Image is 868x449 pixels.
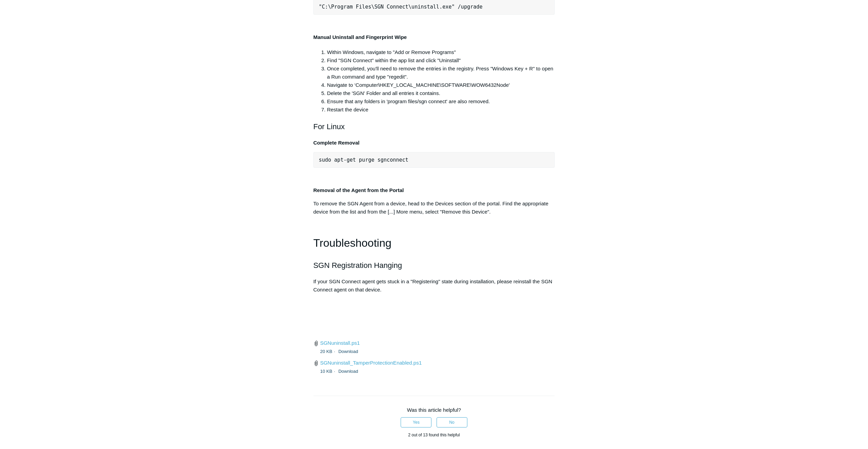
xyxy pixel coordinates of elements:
[437,417,467,427] button: This article was not helpful
[313,278,553,292] span: If your SGN Connect agent gets stuck in a "Registering" state during installation, please reinsta...
[338,369,358,374] a: Download
[407,407,461,413] span: Was this article helpful?
[319,4,483,10] span: "C:\Program Files\SGN Connect\uninstall.exe" /upgrade
[327,48,555,56] li: Within Windows, navigate to "Add or Remove Programs"
[320,360,422,366] a: SGNuninstall_TamperProtectionEnabled.ps1
[327,89,555,97] li: Delete the 'SGN' Folder and all entries it contains.
[313,187,404,193] strong: Removal of the Agent from the Portal
[327,56,555,65] li: Find "SGN Connect" within the app list and click "Uninstall"
[313,121,555,133] h2: For Linux
[313,140,360,146] strong: Complete Removal
[327,106,555,114] li: Restart the device
[313,152,555,168] pre: sudo apt-get purge sgnconnect
[320,349,337,354] span: 20 KB
[313,259,555,271] h2: SGN Registration Hanging
[313,201,548,215] span: To remove the SGN Agent from a device, head to the Devices section of the portal. Find the approp...
[401,417,431,427] button: This article was helpful
[338,349,358,354] a: Download
[327,65,555,81] li: Once completed, you'll need to remove the entries in the registry. Press "Windows Key + R" to ope...
[327,97,555,106] li: Ensure that any folders in 'program files/sgn connect' are also removed.
[313,34,407,40] strong: Manual Uninstall and Fingerprint Wipe
[320,340,360,346] a: SGNuninstall.ps1
[408,433,460,437] span: 2 out of 13 found this helpful
[313,234,555,252] h1: Troubleshooting
[327,81,555,89] li: Navigate to ‘Computer\HKEY_LOCAL_MACHINE\SOFTWARE\WOW6432Node'
[320,369,337,374] span: 10 KB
